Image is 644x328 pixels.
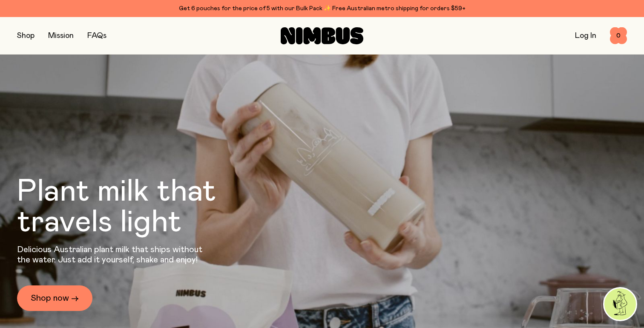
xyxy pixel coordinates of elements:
[17,3,627,14] div: Get 6 pouches for the price of 5 with our Bulk Pack ✨ Free Australian metro shipping for orders $59+
[575,32,596,40] a: Log In
[17,285,92,311] a: Shop now →
[48,32,74,40] a: Mission
[604,288,636,320] img: agent
[87,32,106,40] a: FAQs
[17,176,262,238] h1: Plant milk that travels light
[610,27,627,44] button: 0
[17,245,208,265] p: Delicious Australian plant milk that ships without the water. Just add it yourself, shake and enjoy!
